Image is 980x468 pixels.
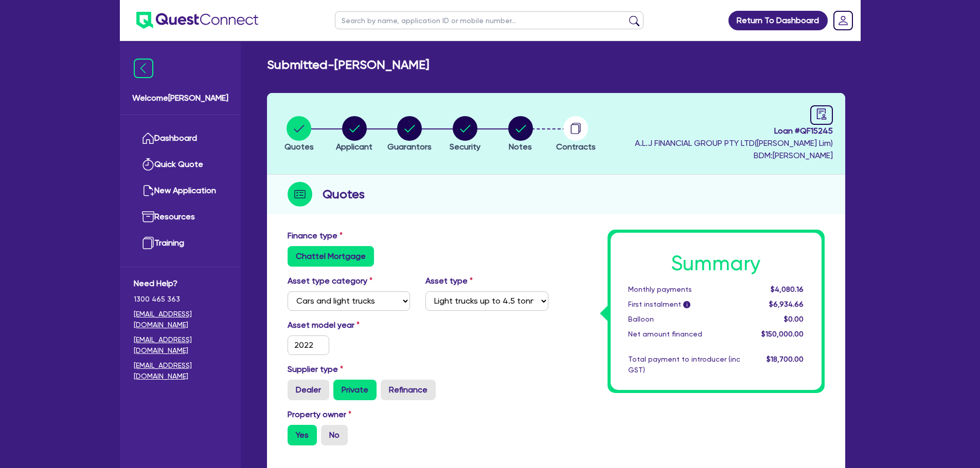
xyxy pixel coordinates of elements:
button: Quotes [284,116,314,154]
img: quick-quote [142,158,154,171]
label: Chattel Mortgage [288,246,374,267]
a: Dropdown toggle [830,7,857,34]
label: Dealer [288,380,329,400]
input: Search by name, application ID or mobile number... [335,11,644,29]
label: Private [333,380,377,400]
h2: Submitted - [PERSON_NAME] [267,58,429,72]
div: Net amount financed [620,329,748,340]
div: Total payment to introducer (inc GST) [620,354,748,376]
label: Supplier type [288,363,343,376]
a: Return To Dashboard [728,11,828,30]
a: Dashboard [134,125,227,152]
span: Quotes [284,142,314,152]
h2: Quotes [323,185,365,203]
a: Quick Quote [134,152,227,178]
span: Guarantors [387,142,432,152]
button: Notes [508,116,533,154]
div: Monthly payments [620,284,748,295]
img: resources [142,211,154,223]
a: audit [810,105,833,125]
label: No [321,425,348,445]
button: Applicant [335,116,373,154]
label: Yes [288,425,317,445]
a: [EMAIL_ADDRESS][DOMAIN_NAME] [134,309,227,330]
a: Resources [134,204,227,230]
span: Loan # QF15245 [635,125,833,137]
a: [EMAIL_ADDRESS][DOMAIN_NAME] [134,360,227,382]
div: First instalment [620,299,748,310]
span: Security [450,142,480,152]
span: Need Help? [134,277,227,290]
div: Balloon [620,314,748,325]
label: Refinance [381,380,436,400]
img: step-icon [288,182,312,207]
span: Applicant [336,142,372,152]
label: Asset type category [288,275,372,287]
span: Notes [509,142,532,152]
label: Asset model year [280,319,418,331]
span: A.L.J FINANCIAL GROUP PTY LTD ( [PERSON_NAME] Lim ) [635,138,833,148]
span: Welcome [PERSON_NAME] [132,92,228,104]
span: audit [816,108,827,120]
span: $6,934.66 [769,300,804,308]
h1: Summary [628,251,804,276]
label: Finance type [288,230,343,242]
img: quest-connect-logo-blue [136,12,258,29]
a: New Application [134,178,227,204]
span: $18,700.00 [767,355,804,363]
span: 1300 465 363 [134,294,227,305]
span: $4,080.16 [771,285,804,293]
a: [EMAIL_ADDRESS][DOMAIN_NAME] [134,334,227,356]
span: $0.00 [784,315,804,323]
span: Contracts [556,142,596,152]
button: Guarantors [387,116,432,154]
span: i [683,301,690,308]
img: icon-menu-close [134,59,153,78]
img: new-application [142,184,154,197]
button: Security [449,116,481,154]
button: Contracts [556,116,596,154]
label: Property owner [288,408,351,421]
span: BDM: [PERSON_NAME] [635,149,833,162]
label: Asset type [425,275,473,287]
a: Training [134,230,227,256]
img: training [142,237,154,249]
span: $150,000.00 [761,330,804,338]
